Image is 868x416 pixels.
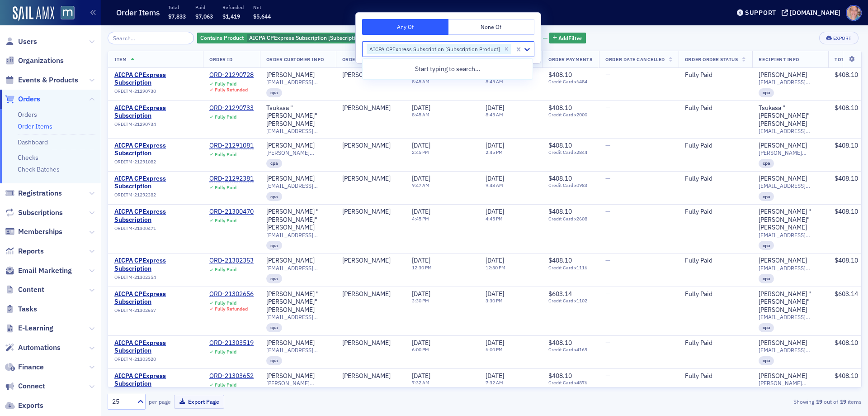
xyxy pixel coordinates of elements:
time: 4:45 PM [486,215,503,222]
span: Order Customer Info [266,56,324,62]
time: 6:00 PM [486,346,503,353]
a: [PERSON_NAME] [759,257,807,265]
div: Fully Paid [215,81,236,87]
span: Profile [846,5,862,21]
div: Fully Refunded [215,87,248,93]
div: Fully Paid [685,208,746,216]
span: — [605,104,610,112]
span: Add Filter [558,34,582,42]
time: 8:45 AM [486,111,503,118]
span: ORDITM-21291082 [114,159,156,165]
div: AICPA CPExpress Subscription [Subscription Product] [197,33,398,44]
a: [PERSON_NAME] [266,71,315,79]
span: Credit Card x2000 [548,112,592,118]
button: Export [819,32,859,44]
div: ORD-21291081 [209,142,254,150]
a: [PERSON_NAME] [759,175,807,183]
span: $7,833 [168,13,186,20]
a: AICPA CPExpress Subscription [114,257,197,273]
span: $408.10 [835,207,858,215]
a: [PERSON_NAME] "[PERSON_NAME]" [PERSON_NAME] [759,208,822,232]
span: Events & Products [18,75,78,85]
span: Credit Card x6484 [548,79,592,85]
div: Start typing to search… [363,61,533,77]
a: [PERSON_NAME] [342,104,391,112]
div: cpa [266,356,282,365]
div: [PERSON_NAME] [266,372,315,380]
span: [EMAIL_ADDRESS][DOMAIN_NAME] [759,347,822,354]
div: ORD-21290733 [209,104,254,112]
span: [EMAIL_ADDRESS][DOMAIN_NAME] [266,314,330,320]
span: Users [18,37,37,47]
a: ORD-21303652 [209,372,254,380]
div: Tsukasa "[PERSON_NAME]" [PERSON_NAME] [266,104,330,128]
a: [PERSON_NAME] [342,175,391,183]
a: AICPA CPExpress Subscription [114,339,197,355]
a: Memberships [5,227,62,237]
span: Jess Vess [342,208,399,216]
div: cpa [266,323,282,332]
span: [DATE] [486,207,504,215]
a: ORD-21290728 [209,71,254,79]
a: ORD-21292381 [209,175,254,183]
a: [PERSON_NAME] [342,142,391,150]
div: [PERSON_NAME] [342,339,391,347]
span: ORDITM-21300471 [114,225,156,231]
img: SailAMX [13,6,54,21]
span: Registrations [18,188,62,198]
span: — [605,141,610,149]
span: Total [835,56,849,62]
span: Recipient Info [759,56,799,62]
div: [PERSON_NAME] [759,142,807,150]
a: ORD-21302656 [209,290,254,298]
a: Events & Products [5,75,78,85]
div: [PERSON_NAME] [759,71,807,79]
span: [EMAIL_ADDRESS][DOMAIN_NAME] [266,128,330,134]
button: AddFilter [549,33,586,44]
a: [PERSON_NAME] "[PERSON_NAME]" [PERSON_NAME] [266,290,330,314]
time: 3:30 PM [486,297,503,304]
span: $408.10 [835,174,858,182]
div: [DOMAIN_NAME] [790,9,840,17]
span: Credit Card x1116 [548,265,592,271]
span: $408.10 [548,174,572,182]
span: Content [18,285,44,295]
time: 12:30 PM [412,264,432,271]
span: $408.10 [835,141,858,149]
span: [EMAIL_ADDRESS][DOMAIN_NAME] [266,232,330,239]
span: [DATE] [486,290,504,298]
span: [PERSON_NAME][EMAIL_ADDRESS][PERSON_NAME][DOMAIN_NAME] [759,149,822,156]
span: — [605,71,610,79]
span: [EMAIL_ADDRESS][DOMAIN_NAME] [266,79,330,86]
span: — [605,256,610,264]
a: Dashboard [18,138,48,146]
h1: Order Items [116,7,160,18]
span: $1,419 [222,13,240,20]
div: Fully Paid [215,218,236,224]
div: Fully Paid [215,114,236,120]
div: Tsukasa "[PERSON_NAME]" [PERSON_NAME] [759,104,822,128]
div: Remove AICPA CPExpress Subscription [Subscription Product] [501,44,511,55]
div: [PERSON_NAME] [759,372,807,380]
div: ORD-21302353 [209,257,254,265]
a: ORD-21300470 [209,208,254,216]
span: Diane Mock [342,142,399,150]
span: Scott Korom [342,104,399,112]
a: Orders [18,110,37,119]
a: Email Marketing [5,266,72,276]
button: Export Page [174,395,224,409]
div: [PERSON_NAME] "[PERSON_NAME]" [PERSON_NAME] [266,208,330,232]
a: E-Learning [5,323,53,333]
div: [PERSON_NAME] [759,339,807,347]
span: $408.10 [548,71,572,79]
span: [DATE] [486,141,504,149]
a: Registrations [5,188,62,198]
div: cpa [266,88,282,97]
span: [EMAIL_ADDRESS][DOMAIN_NAME] [266,182,330,189]
span: Ronald Katzen [342,175,399,183]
